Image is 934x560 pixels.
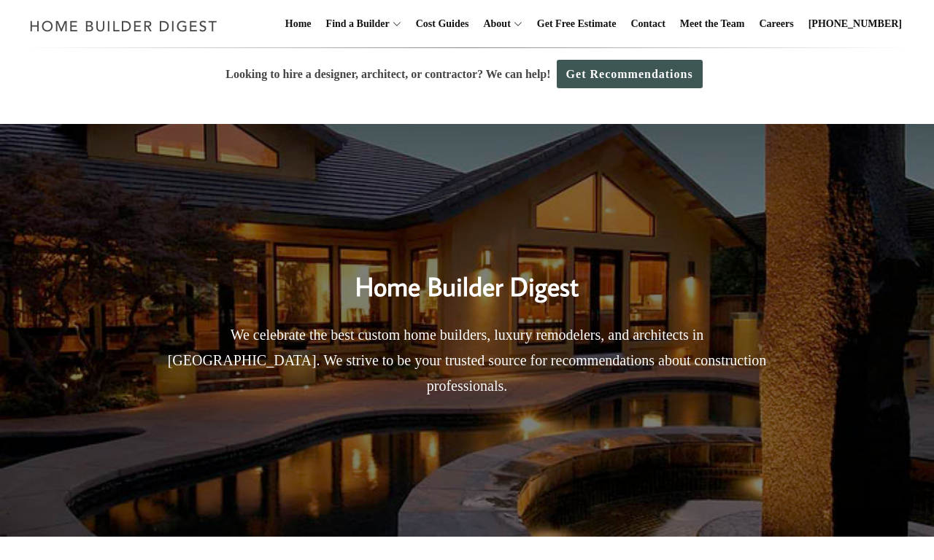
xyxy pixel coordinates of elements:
[557,60,703,88] a: Get Recommendations
[279,1,317,47] a: Home
[625,1,671,47] a: Contact
[754,1,800,47] a: Careers
[157,241,777,306] h2: Home Builder Digest
[23,12,224,40] img: Home Builder Digest
[803,1,908,47] a: [PHONE_NUMBER]
[674,1,751,47] a: Meet the Team
[410,1,475,47] a: Cost Guides
[157,322,777,399] p: We celebrate the best custom home builders, luxury remodelers, and architects in [GEOGRAPHIC_DATA...
[531,1,622,47] a: Get Free Estimate
[477,1,510,47] a: About
[320,1,390,47] a: Find a Builder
